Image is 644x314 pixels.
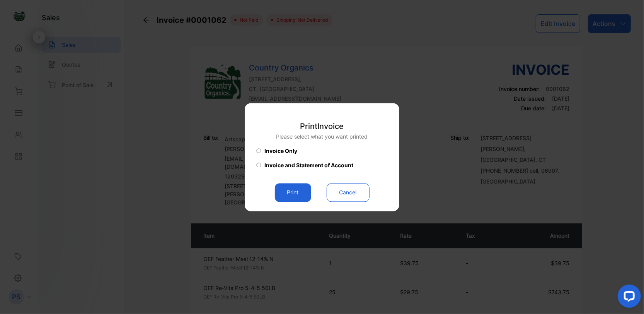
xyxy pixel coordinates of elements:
p: Print Invoice [276,120,368,132]
button: Cancel [327,183,370,202]
span: Invoice Only [264,147,297,155]
iframe: LiveChat chat widget [612,281,644,314]
p: Please select what you want printed [276,132,368,141]
button: Print [275,183,311,202]
span: Invoice and Statement of Account [264,161,353,169]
